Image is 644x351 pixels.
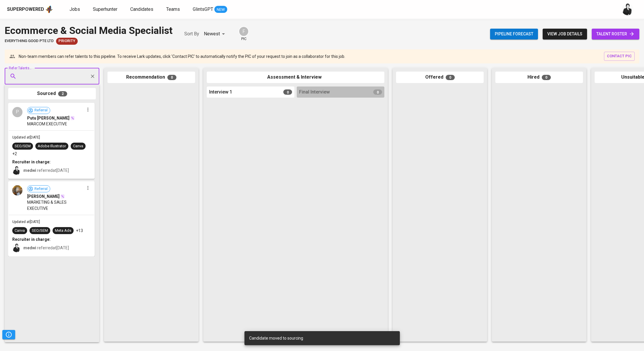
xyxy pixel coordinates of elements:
[15,228,25,234] div: Canva
[204,30,220,37] p: Newest
[12,151,17,157] p: +2
[45,5,53,14] img: app logo
[622,4,633,15] img: medwi@glints.com
[607,53,632,60] span: contact pic
[8,88,96,99] div: Sourced
[15,143,31,149] div: SEO/SEM
[5,38,54,44] span: Everything good Pte Ltd
[12,237,51,242] b: Recruiter in charge:
[373,89,382,95] span: 0
[55,228,71,234] div: Meta Ads
[604,52,635,61] button: contact pic
[547,30,582,38] span: view job details
[396,72,484,83] div: Offered
[58,91,67,96] span: 2
[7,6,44,13] div: Superpowered
[23,168,36,173] b: medwi
[12,107,22,117] div: P
[56,38,78,45] div: New Job received from Demand Team
[12,220,40,224] span: Updated at [DATE]
[130,6,155,13] a: Candidates
[32,186,50,192] span: Referral
[209,89,232,96] span: Interview 1
[32,228,48,234] div: SEO/SEM
[167,75,176,80] span: 0
[592,29,639,39] a: talent roster
[495,30,533,38] span: Pipeline forecast
[239,26,249,37] div: F
[249,335,395,341] div: Candidate moved to sourcing
[12,135,40,139] span: Updated at [DATE]
[495,72,583,83] div: Hired
[23,245,36,250] b: medwi
[70,6,81,13] a: Jobs
[93,6,117,12] span: Superhunter
[2,330,15,339] button: Pipeline Triggers
[76,228,83,234] p: +13
[214,7,227,13] span: NEW
[166,6,180,12] span: Teams
[27,115,70,121] span: Putu [PERSON_NAME]
[12,185,22,196] img: f1326a3b2421b8c5d120acaf1541938f.jpg
[193,6,227,13] a: GlintsGPT NEW
[5,23,173,38] div: Ecommerce & Social Media Specialist
[19,53,345,59] p: Non-team members can refer talents to this pipeline. To receive Lark updates, click 'Contact PIC'...
[204,29,227,39] div: Newest
[88,72,97,80] button: Clear
[12,243,21,252] img: medwi@glints.com
[73,143,83,149] div: Canva
[23,168,69,173] span: referred at [DATE]
[299,89,330,96] span: Final Interview
[490,29,538,39] button: Pipeline forecast
[596,30,635,38] span: talent roster
[543,29,587,39] button: view job details
[70,116,75,120] img: magic_wand.svg
[27,193,60,199] span: [PERSON_NAME]
[12,166,21,175] img: medwi@glints.com
[166,6,181,13] a: Teams
[56,38,78,44] span: Priority
[27,199,84,211] span: MARKETING & SALES EXECUTIVE
[107,72,195,83] div: Recommendation
[207,72,384,83] div: Assessment & Interview
[96,76,97,77] button: Open
[130,6,153,12] span: Candidates
[70,6,80,12] span: Jobs
[542,75,551,80] span: 0
[27,121,67,127] span: MARCOM EXECUTIVE
[60,194,65,199] img: magic_wand.svg
[184,30,199,37] p: Sort By
[32,108,50,113] span: Referral
[38,143,66,149] div: Adobe Illustrator
[93,6,119,13] a: Superhunter
[12,160,51,164] b: Recruiter in charge:
[193,6,213,12] span: GlintsGPT
[7,5,53,14] a: Superpoweredapp logo
[239,26,249,42] div: pic
[283,89,292,95] span: 0
[446,75,455,80] span: 0
[23,245,69,250] span: referred at [DATE]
